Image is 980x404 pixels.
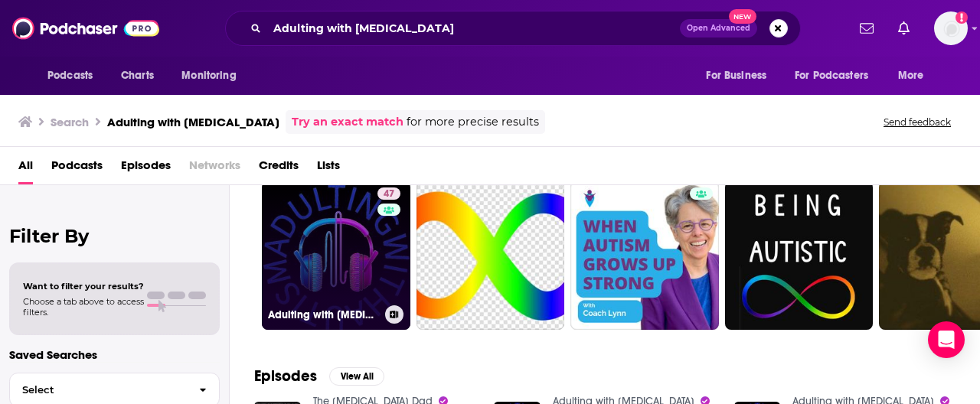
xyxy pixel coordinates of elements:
[706,65,766,86] span: For Business
[879,116,955,129] button: Send feedback
[181,65,236,86] span: Monitoring
[107,115,279,129] h3: Adulting with [MEDICAL_DATA]
[898,65,924,86] span: More
[892,15,916,41] a: Show notifications dropdown
[18,153,33,184] a: All
[51,153,103,184] a: Podcasts
[37,61,113,90] button: open menu
[934,11,968,45] img: User Profile
[10,385,187,395] span: Select
[687,24,750,32] span: Open Advanced
[121,153,171,184] a: Episodes
[695,61,786,90] button: open menu
[254,367,317,386] h2: Episodes
[51,115,89,129] h3: Search
[121,65,154,86] span: Charts
[729,9,756,24] span: New
[795,65,868,86] span: For Podcasters
[317,153,340,184] a: Lists
[259,153,299,184] a: Credits
[854,15,880,41] a: Show notifications dropdown
[111,61,163,90] a: Charts
[225,11,801,46] div: Search podcasts, credits, & more...
[262,181,410,330] a: 47Adulting with [MEDICAL_DATA]
[934,11,968,45] span: Logged in as KTMSseat4
[292,113,403,131] a: Try an exact match
[329,367,384,386] button: View All
[189,153,240,184] span: Networks
[47,65,93,86] span: Podcasts
[928,321,965,358] div: Open Intercom Messenger
[384,187,394,202] span: 47
[887,61,943,90] button: open menu
[12,14,159,43] img: Podchaser - Follow, Share and Rate Podcasts
[268,308,379,321] h3: Adulting with [MEDICAL_DATA]
[9,347,220,362] p: Saved Searches
[955,11,968,24] svg: Add a profile image
[23,281,144,292] span: Want to filter your results?
[267,16,680,41] input: Search podcasts, credits, & more...
[785,61,890,90] button: open menu
[9,225,220,247] h2: Filter By
[407,113,539,131] span: for more precise results
[934,11,968,45] button: Show profile menu
[680,19,757,37] button: Open AdvancedNew
[171,61,256,90] button: open menu
[23,296,144,318] span: Choose a tab above to access filters.
[377,187,400,200] a: 47
[254,367,384,386] a: EpisodesView All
